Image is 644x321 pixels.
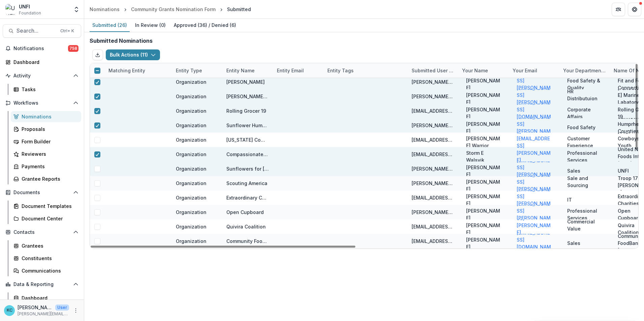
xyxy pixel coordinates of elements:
div: Compassionate Home Health Care [226,151,269,158]
div: [US_STATE] Cowboys Youth Organization [226,136,269,143]
div: Entity Name [222,63,273,78]
div: Grantees [22,242,76,249]
a: Nominations [87,4,122,14]
span: Notifications [13,46,68,51]
div: Scouting America [226,180,267,187]
a: Reviewers [11,148,81,159]
button: Bulk Actions (11) [106,49,160,60]
div: Matching Entity [104,63,172,78]
div: Sunflowers for [PERSON_NAME] [226,165,269,172]
p: Sales [567,167,580,174]
div: Organization [176,136,206,143]
div: Entity Tags [323,67,358,74]
div: Your name [458,63,509,78]
div: Your email [509,67,541,74]
div: [EMAIL_ADDRESS][DOMAIN_NAME] [412,238,454,245]
button: Open Workflows [3,98,81,108]
div: Organization [176,194,206,201]
p: [PERSON_NAME] [466,236,501,250]
div: Extraordinary Charities, Inc. [226,194,269,201]
p: [PERSON_NAME] [466,207,501,221]
div: Entity Type [172,63,222,78]
div: [EMAIL_ADDRESS][DOMAIN_NAME] [412,136,454,143]
p: Sales [567,240,580,247]
p: Customer Experience [567,135,602,149]
a: Payments [11,161,81,172]
a: Proposals [11,123,81,135]
p: [PERSON_NAME] [466,120,501,135]
div: Submitted User Email [408,63,458,78]
a: Dashboard [3,57,81,68]
div: Document Center [22,215,76,222]
div: Organization [176,165,206,172]
div: Entity Tags [323,63,408,78]
a: Form Builder [11,136,81,147]
div: Open Cupboard [226,209,264,216]
p: Commercial Value Creation [567,218,602,239]
button: Search... [3,24,81,38]
button: Open Documents [3,187,81,198]
p: [PERSON_NAME] [466,77,501,91]
div: Ctrl + K [59,27,75,35]
div: [PERSON_NAME] Marine Laboratory & Aquarium [226,93,269,100]
div: Grantee Reports [22,175,76,182]
div: Entity Type [172,67,206,74]
p: Professional Services [567,149,602,164]
div: Organization [176,209,206,216]
div: [PERSON_NAME][EMAIL_ADDRESS][PERSON_NAME][DOMAIN_NAME] [412,180,454,187]
div: Nominations [22,113,76,120]
p: [PERSON_NAME][EMAIL_ADDRESS][PERSON_NAME][DOMAIN_NAME] [18,311,69,317]
div: Constituents [22,255,76,262]
p: IT [567,196,572,203]
a: Approved (36) / Denied (6) [171,19,239,32]
p: Commodity Sale and Sourcing Manager - Meat [567,168,602,203]
p: Storm E Walsvik [466,149,501,164]
div: Organization [176,78,206,85]
div: Kristine Creveling [7,308,12,313]
p: [PERSON_NAME] [466,106,501,120]
div: [PERSON_NAME][EMAIL_ADDRESS][PERSON_NAME][DOMAIN_NAME] [412,93,454,100]
div: Communications [22,267,76,274]
div: Submitted [227,6,251,13]
div: Payments [22,163,76,170]
div: Entity Email [273,63,323,78]
p: [PERSON_NAME] [18,304,53,311]
div: In Review ( 0 ) [132,20,168,30]
a: Community Grants Nomination Form [128,4,218,14]
p: Food Safety [567,124,595,131]
div: Form Builder [22,138,76,145]
div: Your department at [GEOGRAPHIC_DATA] [559,63,610,78]
a: Nominations [11,111,81,122]
div: Organization [176,238,206,245]
div: Your email [509,63,559,78]
span: Data & Reporting [13,282,70,287]
p: [PERSON_NAME] Warrior [466,135,501,149]
button: Open Activity [3,70,81,81]
div: Tasks [22,86,76,93]
a: Document Templates [11,201,81,212]
a: Communications [11,265,81,276]
div: Reviewers [22,150,76,157]
a: Tasks [11,84,81,95]
span: Foundation [19,10,41,16]
div: Document Templates [22,203,76,210]
img: UNFI [5,4,16,15]
div: [PERSON_NAME][EMAIL_ADDRESS][PERSON_NAME][DOMAIN_NAME] [412,122,454,129]
span: Activity [13,73,70,79]
div: Dashboard [22,294,76,301]
a: Grantees [11,240,81,251]
p: HR Distributuion Center [567,88,602,109]
p: User [55,305,69,311]
p: [PERSON_NAME] [466,193,501,207]
p: [PERSON_NAME] [466,222,501,236]
div: Community Grants Nomination Form [131,6,216,13]
div: Approved ( 36 ) / Denied ( 6 ) [171,20,239,30]
a: Document Center [11,213,81,224]
div: Entity Name [222,67,259,74]
a: Dashboard [11,292,81,304]
div: Quivira Coalition [226,223,266,230]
